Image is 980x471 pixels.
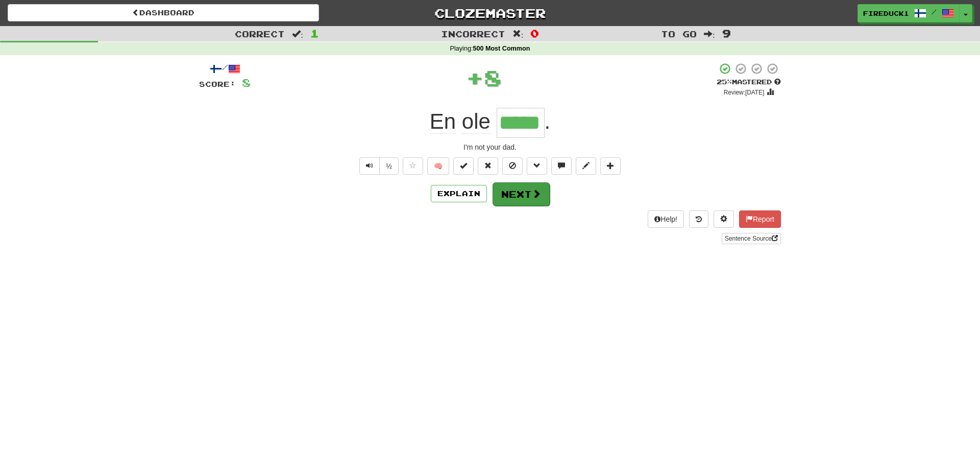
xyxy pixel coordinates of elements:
[724,89,765,96] small: Review: [DATE]
[648,210,684,228] button: Help!
[199,142,781,152] div: I'm not your dad.
[551,157,572,175] button: Discuss sentence (alt+u)
[310,27,319,39] span: 1
[379,157,399,175] button: ½
[722,233,781,244] a: Sentence Source
[545,109,551,133] span: .
[717,78,732,86] span: 25 %
[661,29,697,39] span: To go
[235,29,285,39] span: Correct
[8,4,319,21] a: Dashboard
[717,78,781,87] div: Mastered
[863,9,909,18] span: Fireduck1
[484,65,502,90] span: 8
[473,45,530,52] strong: 500 Most Common
[430,109,456,134] span: En
[932,8,937,15] span: /
[199,80,236,88] span: Score:
[431,185,487,202] button: Explain
[292,30,303,38] span: :
[403,157,423,175] button: Favorite sentence (alt+f)
[242,76,251,89] span: 8
[359,157,380,175] button: Play sentence audio (ctl+space)
[466,62,484,93] span: +
[704,30,715,38] span: :
[441,29,505,39] span: Incorrect
[478,157,498,175] button: Reset to 0% Mastered (alt+r)
[493,182,550,206] button: Next
[600,157,621,175] button: Add to collection (alt+a)
[334,4,646,22] a: Clozemaster
[502,157,523,175] button: Ignore sentence (alt+i)
[427,157,449,175] button: 🧠
[357,157,399,175] div: Text-to-speech controls
[527,157,547,175] button: Grammar (alt+g)
[512,30,524,38] span: :
[689,210,708,228] button: Round history (alt+y)
[199,62,251,75] div: /
[530,27,539,39] span: 0
[722,27,731,39] span: 9
[576,157,596,175] button: Edit sentence (alt+d)
[453,157,474,175] button: Set this sentence to 100% Mastered (alt+m)
[462,109,491,134] span: ole
[857,4,960,22] a: Fireduck1 /
[739,210,781,228] button: Report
